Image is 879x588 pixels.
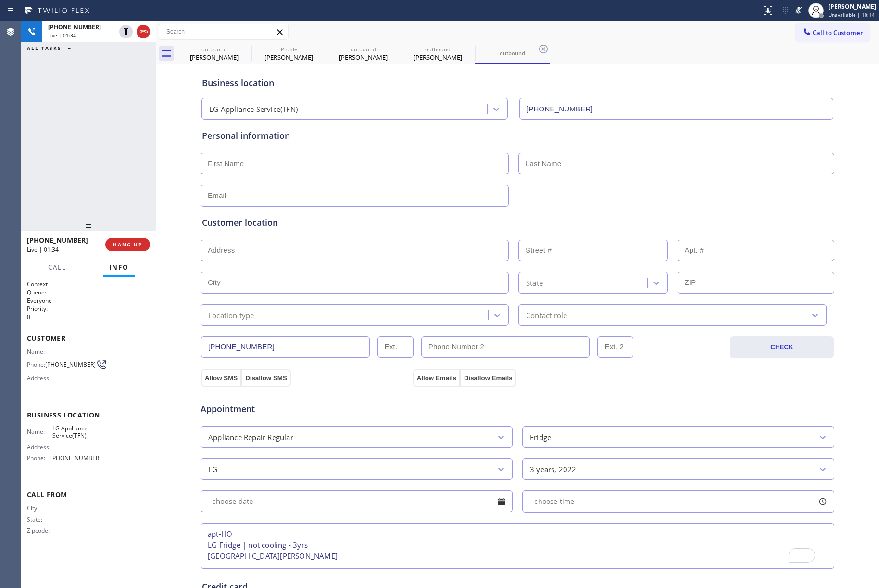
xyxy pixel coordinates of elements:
[678,272,835,294] input: ZIP
[27,527,52,534] span: Zipcode:
[27,305,150,313] h2: Priority:
[421,336,590,358] input: Phone Number 2
[137,25,150,38] button: Hang up
[402,53,474,61] div: [PERSON_NAME]
[519,98,833,120] input: Phone Number
[201,153,509,174] input: First Name
[27,410,150,419] span: Business location
[402,43,474,64] div: Edward Lichstein
[201,490,513,512] input: - choose date -
[202,129,833,142] div: Personal information
[119,25,133,38] button: Hold Customer
[27,280,150,288] h1: Context
[201,336,370,358] input: Phone Number
[27,348,52,355] span: Name:
[201,185,509,207] input: Email
[327,46,400,53] div: outbound
[27,361,45,368] span: Phone:
[201,272,509,294] input: City
[208,464,217,475] div: LG
[21,42,81,54] button: ALL TASKS
[178,53,251,61] div: [PERSON_NAME]
[42,258,72,277] button: Call
[460,369,516,387] button: Disallow Emails
[597,336,633,358] input: Ext. 2
[526,277,543,288] div: State
[201,369,241,387] button: Allow SMS
[159,24,288,39] input: Search
[27,288,150,296] h2: Queue:
[27,45,62,51] span: ALL TASKS
[252,53,325,61] div: [PERSON_NAME]
[27,516,52,523] span: State:
[103,258,135,277] button: Info
[518,240,668,261] input: Street #
[792,4,805,17] button: Mute
[209,104,298,115] div: LG Appliance Service(TFN)
[252,43,325,64] div: Edward Lichstein
[27,333,150,343] span: Customer
[526,309,567,320] div: Contact role
[829,12,875,18] span: Unavailable | 10:14
[27,313,150,321] p: 0
[27,428,52,435] span: Name:
[52,425,100,440] span: LG Appliance Service(TFN)
[730,336,834,358] button: CHECK
[829,2,876,11] div: [PERSON_NAME]
[678,240,835,261] input: Apt. #
[208,431,293,442] div: Appliance Repair Regular
[327,43,400,64] div: Kim Watt
[27,454,50,462] span: Phone:
[201,523,834,569] textarea: To enrich screen reader interactions, please activate Accessibility in Grammarly extension settings
[27,443,52,451] span: Address:
[208,309,254,320] div: Location type
[201,240,509,261] input: Address
[27,374,52,381] span: Address:
[252,46,325,53] div: Profile
[178,43,251,64] div: Jhon Mcintira
[50,454,101,462] span: [PHONE_NUMBER]
[202,76,833,89] div: Business location
[27,490,150,499] span: Call From
[530,464,577,475] div: 3 years, 2022
[178,46,251,53] div: outbound
[413,369,460,387] button: Allow Emails
[796,24,869,42] button: Call to Customer
[518,153,834,174] input: Last Name
[202,216,833,229] div: Customer location
[48,263,66,271] span: Call
[201,403,411,416] span: Appointment
[27,235,88,245] span: [PHONE_NUMBER]
[813,28,863,37] span: Call to Customer
[530,431,551,442] div: Fridge
[105,238,150,251] button: HANG UP
[402,46,474,53] div: outbound
[113,241,142,248] span: HANG UP
[48,32,76,38] span: Live | 01:34
[27,245,59,254] span: Live | 01:34
[327,53,400,61] div: [PERSON_NAME]
[377,336,414,358] input: Ext.
[530,497,579,506] span: - choose time -
[476,49,549,57] div: outbound
[27,504,52,512] span: City:
[109,263,129,271] span: Info
[48,23,101,31] span: [PHONE_NUMBER]
[45,361,96,368] span: [PHONE_NUMBER]
[241,369,291,387] button: Disallow SMS
[27,296,150,305] p: Everyone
